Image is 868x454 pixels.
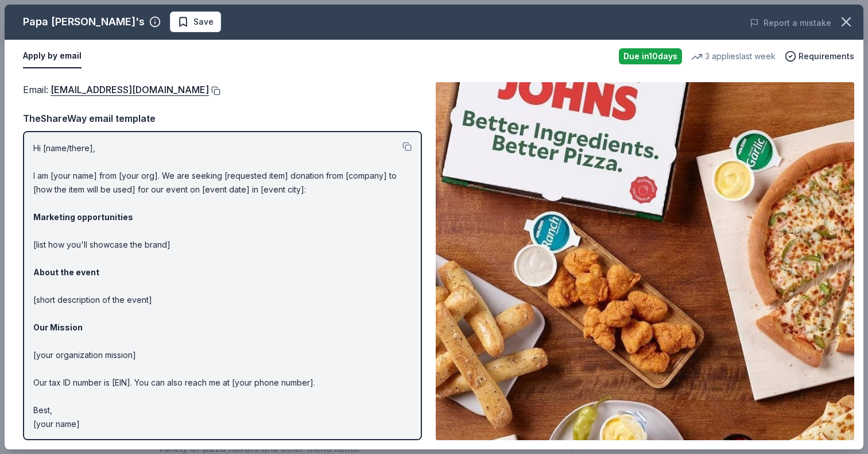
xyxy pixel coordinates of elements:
[619,48,682,64] div: Due in 10 days
[23,13,145,31] div: Papa [PERSON_NAME]'s
[33,267,99,277] strong: About the event
[193,15,214,29] span: Save
[33,322,83,332] strong: Our Mission
[23,44,82,68] button: Apply by email
[33,141,412,431] p: Hi [name/there], I am [your name] from [your org]. We are seeking [requested item] donation from ...
[51,82,209,97] a: [EMAIL_ADDRESS][DOMAIN_NAME]
[436,82,854,440] img: Image for Papa John's
[750,16,831,30] button: Report a mistake
[799,49,854,63] span: Requirements
[170,11,221,32] button: Save
[691,49,776,63] div: 3 applies last week
[785,49,854,63] button: Requirements
[33,212,133,222] strong: Marketing opportunities
[23,84,209,95] span: Email :
[23,111,422,126] div: TheShareWay email template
